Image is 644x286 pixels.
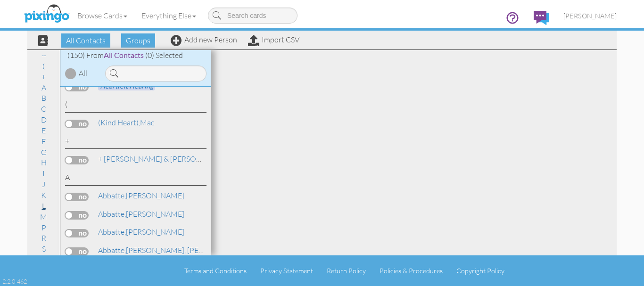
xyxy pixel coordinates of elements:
[208,8,297,24] input: Search cards
[37,222,51,233] a: P
[36,103,51,114] a: C
[37,200,50,212] a: L
[61,33,110,48] span: All Contacts
[98,209,126,219] span: Abbatte,
[98,227,126,237] span: Abbatte,
[79,68,87,79] div: All
[37,49,51,61] a: --
[97,153,289,164] a: [PERSON_NAME]
[380,267,443,275] a: Policies & Procedures
[37,71,50,82] a: +
[37,125,50,136] a: E
[248,35,299,44] a: Import CSV
[98,191,126,200] span: Abbatte,
[98,82,155,90] span: Heartfelt Hearing
[534,11,549,25] img: comments.svg
[60,50,211,61] div: (150) From
[98,154,230,163] span: + [PERSON_NAME] & [PERSON_NAME],
[38,168,50,179] a: I
[37,92,51,104] a: B
[456,267,504,275] a: Copyright Policy
[98,118,140,127] span: (Kind Heart),
[134,4,203,27] a: Everything Else
[98,245,126,255] span: Abbatte,
[65,172,206,186] div: A
[2,277,27,286] div: 2.2.0-462
[37,82,51,93] a: A
[36,147,51,158] a: G
[36,189,51,201] a: K
[65,136,206,149] div: +
[97,117,155,128] a: Mac
[556,4,624,28] a: [PERSON_NAME]
[37,136,50,147] a: F
[38,60,50,72] a: (
[36,114,51,125] a: D
[22,2,72,26] img: pixingo logo
[65,99,206,113] div: (
[563,12,617,20] span: [PERSON_NAME]
[97,208,185,220] a: [PERSON_NAME]
[145,50,183,60] span: (0) Selected
[37,243,50,254] a: S
[37,232,51,244] a: R
[97,190,185,201] a: [PERSON_NAME]
[171,35,237,44] a: Add new Person
[37,254,50,265] a: T
[97,245,308,256] a: [PERSON_NAME], [PERSON_NAME], [PERSON_NAME]
[70,4,134,27] a: Browse Cards
[121,33,155,48] span: Groups
[327,267,366,275] a: Return Policy
[260,267,313,275] a: Privacy Statement
[184,267,247,275] a: Terms and Conditions
[35,211,52,222] a: M
[37,179,50,190] a: J
[104,50,144,59] span: All Contacts
[36,157,51,168] a: H
[97,226,185,237] a: [PERSON_NAME]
